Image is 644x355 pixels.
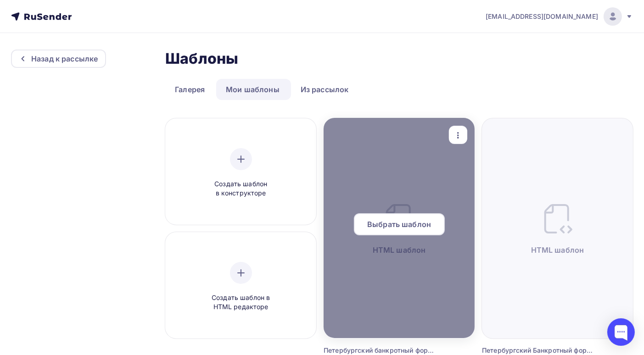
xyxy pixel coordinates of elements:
span: HTML шаблон [531,244,584,255]
a: Галерея [165,79,214,100]
div: Петербургский банкротный форум [DATE]-[DATE] [324,346,437,355]
span: [EMAIL_ADDRESS][DOMAIN_NAME] [486,12,598,21]
span: Создать шаблон в HTML редакторе [197,293,285,312]
a: Мои шаблоны [216,79,289,100]
a: [EMAIL_ADDRESS][DOMAIN_NAME] [486,7,633,26]
span: Выбрать шаблон [367,219,431,230]
div: Петербургский Банкротный форум [DATE]-[DATE] [482,346,595,355]
div: Назад к рассылке [31,53,98,64]
a: Из рассылок [291,79,358,100]
h2: Шаблоны [165,50,238,68]
span: Создать шаблон в конструкторе [197,179,285,198]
